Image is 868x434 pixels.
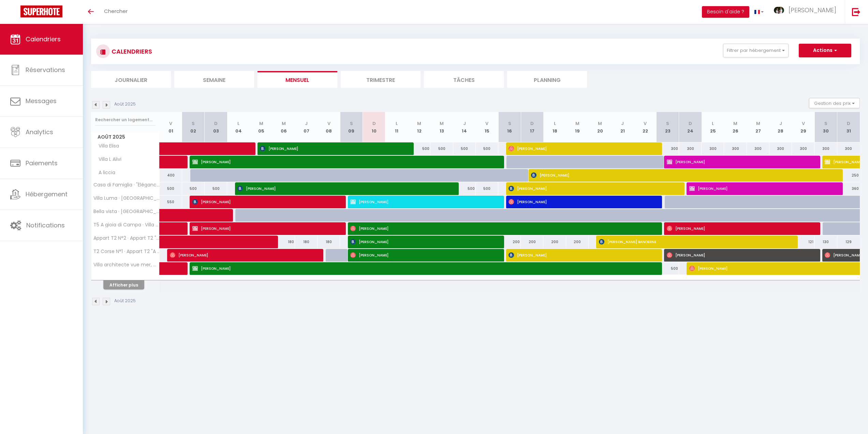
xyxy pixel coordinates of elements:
[237,120,239,127] abbr: L
[92,196,161,201] span: Villa Luma · [GEOGRAPHIC_DATA], 3 Chambres avec [PERSON_NAME]
[227,112,250,142] th: 04
[396,120,398,127] abbr: L
[192,155,492,168] span: [PERSON_NAME]
[26,128,53,136] span: Analytics
[498,112,521,142] th: 16
[476,112,498,142] th: 15
[350,222,650,235] span: [PERSON_NAME]
[408,112,430,142] th: 12
[91,132,159,142] span: Août 2025
[507,71,587,88] li: Planning
[689,120,692,127] abbr: D
[453,112,476,142] th: 14
[295,112,318,142] th: 07
[769,142,792,155] div: 300
[91,71,171,88] li: Journalier
[350,195,493,208] span: [PERSON_NAME]
[26,66,65,74] span: Réservations
[666,120,669,127] abbr: S
[260,142,402,155] span: [PERSON_NAME]
[170,249,312,262] span: [PERSON_NAME]
[837,142,860,155] div: 300
[712,120,714,127] abbr: L
[104,8,128,15] span: Chercher
[689,182,832,195] span: [PERSON_NAME]
[92,222,161,227] span: T5 A gioia di Campa · Villa contemporaine avec [PERSON_NAME]
[575,120,579,127] abbr: M
[509,249,651,262] span: [PERSON_NAME]
[341,71,421,88] li: Trimestre
[679,142,702,155] div: 300
[318,112,340,142] th: 08
[611,112,634,142] th: 21
[20,5,62,17] img: Super Booking
[521,236,543,248] div: 200
[295,236,318,248] div: 180
[26,190,68,198] span: Hébergement
[657,112,679,142] th: 23
[26,159,58,167] span: Paiements
[792,112,814,142] th: 29
[485,120,488,127] abbr: V
[192,222,335,235] span: [PERSON_NAME]
[174,71,254,88] li: Semaine
[273,112,295,142] th: 06
[92,262,161,267] span: Villa architecte vue mer, maquis
[318,236,340,248] div: 180
[350,235,493,248] span: [PERSON_NAME]
[259,120,263,127] abbr: M
[724,142,747,155] div: 300
[110,44,152,59] h3: CALENDRIERS
[554,120,556,127] abbr: L
[327,120,330,127] abbr: V
[508,120,511,127] abbr: S
[837,169,860,182] div: 250
[160,182,182,195] div: 500
[182,182,205,195] div: 500
[702,112,724,142] th: 25
[852,8,860,16] img: logout
[814,112,837,142] th: 30
[205,182,227,195] div: 500
[634,112,656,142] th: 22
[463,120,466,127] abbr: J
[92,142,121,150] span: Villa Elisa
[430,112,453,142] th: 13
[837,112,860,142] th: 31
[599,235,786,248] span: [PERSON_NAME] BANDERNE
[453,182,476,195] div: 500
[340,112,363,142] th: 09
[103,280,144,290] button: Afficher plus
[702,6,749,18] button: Besoin d'aide ?
[598,120,602,127] abbr: M
[92,169,118,177] span: A liccia
[509,142,651,155] span: [PERSON_NAME]
[26,97,57,105] span: Messages
[92,209,161,214] span: Bella vista · [GEOGRAPHIC_DATA], 4ch, piscine
[667,155,809,168] span: [PERSON_NAME]
[182,112,205,142] th: 02
[430,142,453,155] div: 500
[205,112,227,142] th: 03
[114,298,136,304] p: Août 2025
[530,120,534,127] abbr: D
[644,120,647,127] abbr: V
[779,120,782,127] abbr: J
[282,120,286,127] abbr: M
[837,182,860,195] div: 360
[350,120,353,127] abbr: S
[774,7,784,14] img: ...
[543,112,566,142] th: 18
[453,142,476,155] div: 500
[809,98,860,108] button: Gestion des prix
[589,112,611,142] th: 20
[192,262,650,275] span: [PERSON_NAME]
[350,249,493,262] span: [PERSON_NAME]
[92,182,161,187] span: Casa di Famiglia · "Élégance [GEOGRAPHIC_DATA] : Maison 3 chambres, Piscine"
[566,112,589,142] th: 19
[769,112,792,142] th: 28
[837,236,860,248] div: 129
[237,182,447,195] span: [PERSON_NAME]
[847,120,850,127] abbr: D
[160,169,182,182] div: 400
